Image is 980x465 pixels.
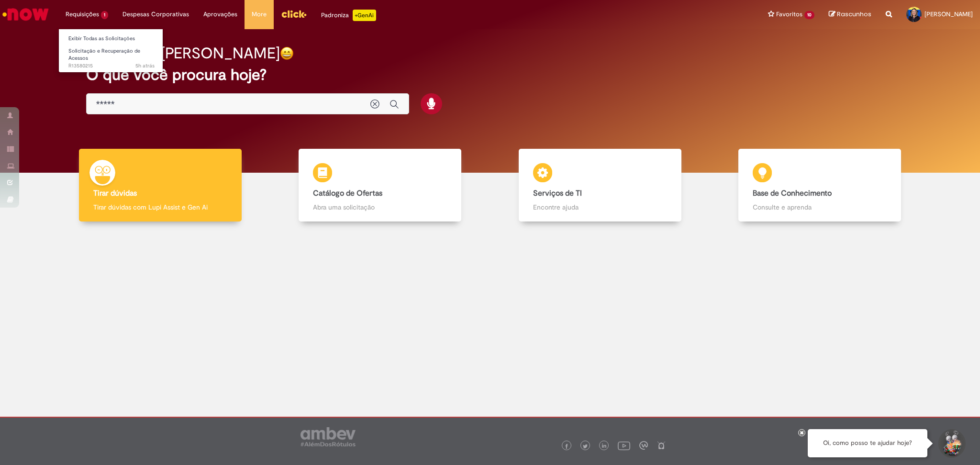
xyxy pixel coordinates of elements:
[618,439,630,452] img: logo_footer_youtube.png
[281,7,307,21] img: click_logo_yellow_360x200.png
[937,429,966,458] button: Iniciar Conversa de Suporte
[602,443,607,449] img: logo_footer_linkedin.png
[924,10,973,18] span: [PERSON_NAME]
[101,11,108,19] span: 1
[490,149,710,222] a: Serviços de TI Encontre ajuda
[639,441,648,450] img: logo_footer_workplace.png
[301,427,356,446] img: logo_footer_ambev_rotulo_gray.png
[50,149,270,222] a: Tirar dúvidas Tirar dúvidas com Lupi Assist e Gen Ai
[68,62,155,70] span: R13580215
[86,66,894,83] h2: O que você procura hoje?
[313,202,447,212] p: Abra uma solicitação
[122,10,189,19] span: Despesas Corporativas
[321,10,376,21] div: Padroniza
[135,62,155,69] span: 5h atrás
[533,202,667,212] p: Encontre ajuda
[313,188,382,198] b: Catálogo de Ofertas
[270,149,490,222] a: Catálogo de Ofertas Abra uma solicitação
[837,10,871,19] span: Rascunhos
[583,444,588,449] img: logo_footer_twitter.png
[58,29,163,73] ul: Requisições
[203,10,237,19] span: Aprovações
[353,10,376,21] p: +GenAi
[829,10,871,19] a: Rascunhos
[66,10,99,19] span: Requisições
[753,202,887,212] p: Consulte e aprenda
[808,429,927,457] div: Oi, como posso te ajudar hoje?
[59,46,164,66] a: Aberto R13580215 : Solicitação e Recuperação de Acessos
[86,45,280,62] h2: Boa tarde, [PERSON_NAME]
[753,188,832,198] b: Base de Conhecimento
[252,10,267,19] span: More
[1,5,50,24] img: ServiceNow
[533,188,582,198] b: Serviços de TI
[280,46,294,60] img: happy-face.png
[657,441,666,450] img: logo_footer_naosei.png
[93,188,137,198] b: Tirar dúvidas
[804,11,814,19] span: 10
[564,444,569,449] img: logo_footer_facebook.png
[68,47,140,62] span: Solicitação e Recuperação de Acessos
[93,202,227,212] p: Tirar dúvidas com Lupi Assist e Gen Ai
[59,33,164,44] a: Exibir Todas as Solicitações
[776,10,802,19] span: Favoritos
[135,62,155,69] time: 30/09/2025 09:52:05
[710,149,930,222] a: Base de Conhecimento Consulte e aprenda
